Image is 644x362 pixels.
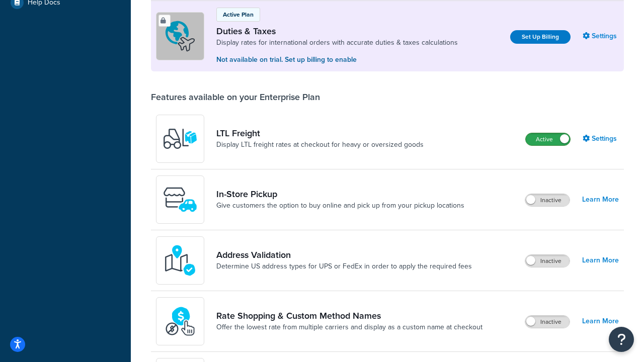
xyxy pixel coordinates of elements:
[151,92,320,103] div: Features available on your Enterprise Plan
[525,194,570,206] label: Inactive
[163,182,198,217] img: wfgcfpwTIucLEAAAAASUVORK5CYII=
[216,189,464,200] a: In-Store Pickup
[216,310,482,321] a: Rate Shopping & Custom Method Names
[216,140,424,150] a: Display LTL freight rates at checkout for heavy or oversized goods
[583,132,619,146] a: Settings
[525,316,570,328] label: Inactive
[582,193,619,207] a: Learn More
[216,322,482,332] a: Offer the lowest rate from multiple carriers and display as a custom name at checkout
[216,261,472,271] a: Determine US address types for UPS or FedEx in order to apply the required fees
[223,10,254,19] p: Active Plan
[163,243,198,278] img: kIG8fy0lQAAAABJRU5ErkJggg==
[510,30,571,44] a: Set Up Billing
[216,201,464,211] a: Give customers the option to buy online and pick up from your pickup locations
[216,54,458,65] p: Not available on trial. Set up billing to enable
[526,133,570,145] label: Active
[216,249,472,260] a: Address Validation
[609,327,634,352] button: Open Resource Center
[216,26,458,37] a: Duties & Taxes
[582,253,619,267] a: Learn More
[525,255,570,267] label: Inactive
[582,314,619,328] a: Learn More
[163,121,198,156] img: y79ZsPf0fXUFUhFXDzUgf+ktZg5F2+ohG75+v3d2s1D9TjoU8PiyCIluIjV41seZevKCRuEjTPPOKHJsQcmKCXGdfprl3L4q7...
[583,29,619,43] a: Settings
[216,128,424,139] a: LTL Freight
[163,304,198,339] img: icon-duo-feat-rate-shopping-ecdd8bed.png
[216,38,458,48] a: Display rates for international orders with accurate duties & taxes calculations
